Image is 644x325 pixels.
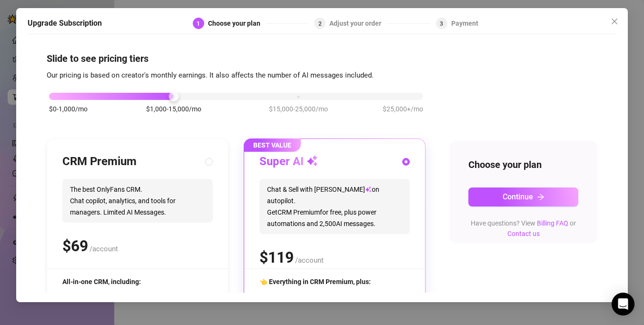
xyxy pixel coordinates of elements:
span: The best OnlyFans CRM. Chat copilot, analytics, and tools for managers. Limited AI Messages. [62,179,213,223]
div: Adjust your order [329,18,387,29]
h5: Upgrade Subscription [28,18,102,29]
span: 3 [440,20,443,27]
h4: Slide to see pricing tiers [47,52,597,65]
span: Have questions? View or [471,219,576,237]
span: Izzy with AI Messages [259,292,351,300]
h4: Choose your plan [468,158,578,171]
span: $25,000+/mo [383,104,423,114]
a: Billing FAQ [537,219,568,227]
span: $ [259,248,294,266]
span: Chat & Sell with [PERSON_NAME] on autopilot. Get CRM Premium for free, plus power automations and... [259,179,410,234]
div: Choose your plan [208,18,266,29]
span: $0-1,000/mo [49,104,88,114]
button: Continuearrow-right [468,187,578,207]
span: $15,000-25,000/mo [269,104,328,114]
span: $ [62,237,88,255]
span: All-in-one CRM, including: [62,278,141,286]
span: close [611,18,618,25]
div: Payment [451,18,478,29]
span: 1 [197,20,200,27]
span: $1,000-15,000/mo [146,104,201,114]
span: 👈 Everything in CRM Premium, plus: [259,278,371,286]
a: Contact us [507,230,540,237]
button: Close [607,14,622,29]
span: Close [607,18,622,25]
h3: Super AI [259,154,318,169]
span: BEST VALUE [244,138,301,152]
h3: CRM Premium [62,154,137,169]
div: Open Intercom Messenger [612,293,634,315]
span: /account [89,245,118,253]
span: 2 [318,20,322,27]
span: arrow-right [537,193,545,201]
span: Our pricing is based on creator's monthly earnings. It also affects the number of AI messages inc... [47,71,374,79]
span: AI Messages [62,292,123,300]
span: /account [295,256,324,265]
span: Continue [503,192,533,201]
